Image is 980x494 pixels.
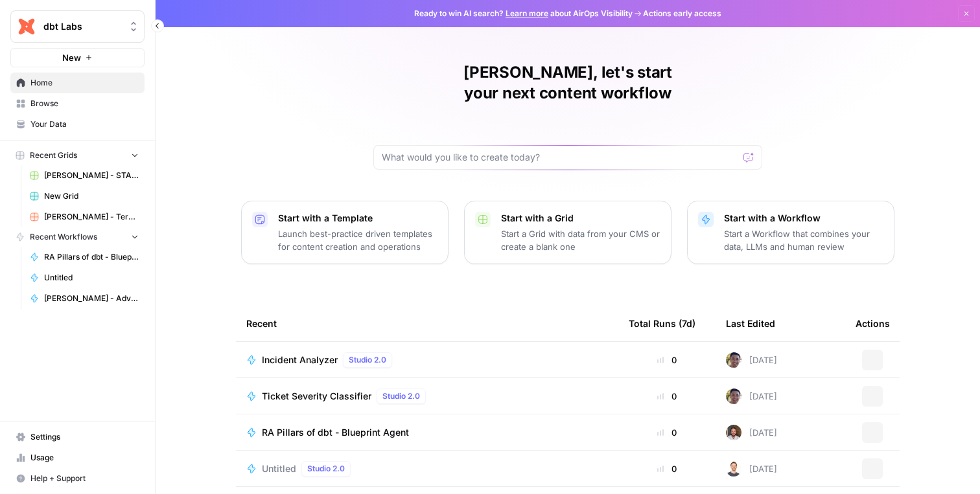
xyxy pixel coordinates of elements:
div: Actions [856,306,890,341]
span: Untitled [44,272,139,284]
span: Recent Workflows [30,231,97,243]
span: [PERSON_NAME] - Advanced Model Converter [44,293,139,304]
a: Ticket Severity ClassifierStudio 2.0 [246,388,608,404]
div: 0 [629,390,705,403]
button: New [10,48,145,67]
span: Actions early access [643,8,721,19]
span: Usage [30,452,139,464]
span: RA Pillars of dbt - Blueprint Agent [44,251,139,263]
img: 96m22cw8xypjq8r9qwa6qh93atmb [726,425,741,440]
div: 0 [629,426,705,439]
span: New [62,51,81,64]
a: UntitledStudio 2.0 [246,461,608,477]
img: oa6d8os6d1yoy69ni03ufs55zvf1 [726,352,741,368]
div: Total Runs (7d) [629,306,695,341]
button: Recent Grids [10,146,145,165]
button: Start with a WorkflowStart a Workflow that combines your data, LLMs and human review [687,201,894,264]
span: Untitled [262,462,296,475]
a: New Grid [24,186,145,207]
a: Untitled [24,267,145,288]
div: [DATE] [726,425,777,440]
span: Ready to win AI search? about AirOps Visibility [414,8,633,19]
span: RA Pillars of dbt - Blueprint Agent [262,426,409,439]
a: RA Pillars of dbt - Blueprint Agent [246,426,608,439]
div: [DATE] [726,388,777,404]
a: Usage [10,447,145,468]
div: 0 [629,354,705,366]
button: Recent Workflows [10,227,145,247]
img: dbt Labs Logo [15,15,38,38]
button: Start with a TemplateLaunch best-practice driven templates for content creation and operations [241,201,449,264]
span: Studio 2.0 [382,390,420,402]
input: What would you like to create today? [382,151,738,164]
img: oa6d8os6d1yoy69ni03ufs55zvf1 [726,388,741,404]
a: [PERSON_NAME] - Advanced Model Converter [24,288,145,309]
span: Studio 2.0 [307,463,345,475]
button: Start with a GridStart a Grid with data from your CMS or create a blank one [464,201,671,264]
span: Home [30,77,139,89]
a: Browse [10,93,145,114]
a: Incident AnalyzerStudio 2.0 [246,352,608,368]
div: Last Edited [726,306,775,341]
a: RA Pillars of dbt - Blueprint Agent [24,247,145,267]
h1: [PERSON_NAME], let's start your next content workflow [373,62,762,104]
span: Help + Support [30,473,139,484]
span: dbt Labs [43,20,122,33]
span: Studio 2.0 [349,354,386,366]
div: Recent [246,306,608,341]
a: [PERSON_NAME] - START HERE - Step 1 - dbt Stored PrOcedure Conversion Kit Grid [24,165,145,186]
button: Workspace: dbt Labs [10,10,145,43]
a: Learn more [506,8,548,18]
span: New Grid [44,190,139,202]
div: [DATE] [726,352,777,368]
span: Incident Analyzer [262,354,338,366]
p: Start a Grid with data from your CMS or create a blank one [501,227,660,253]
span: Ticket Severity Classifier [262,390,371,403]
span: [PERSON_NAME] - START HERE - Step 1 - dbt Stored PrOcedure Conversion Kit Grid [44,170,139,181]
a: Settings [10,427,145,447]
p: Launch best-practice driven templates for content creation and operations [278,227,437,253]
p: Start with a Template [278,212,437,225]
a: Your Data [10,114,145,135]
span: Recent Grids [30,150,77,161]
span: Settings [30,431,139,443]
div: [DATE] [726,461,777,477]
span: Browse [30,98,139,109]
span: Your Data [30,118,139,130]
img: clu0s8yd98j2brrltmvdlf26vzxi [726,461,741,477]
p: Start a Workflow that combines your data, LLMs and human review [724,227,883,253]
p: Start with a Grid [501,212,660,225]
a: [PERSON_NAME] - Teradata Converter Grid [24,207,145,227]
p: Start with a Workflow [724,212,883,225]
span: [PERSON_NAME] - Teradata Converter Grid [44,211,139,223]
div: 0 [629,462,705,475]
a: Home [10,73,145,93]
button: Help + Support [10,468,145,489]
